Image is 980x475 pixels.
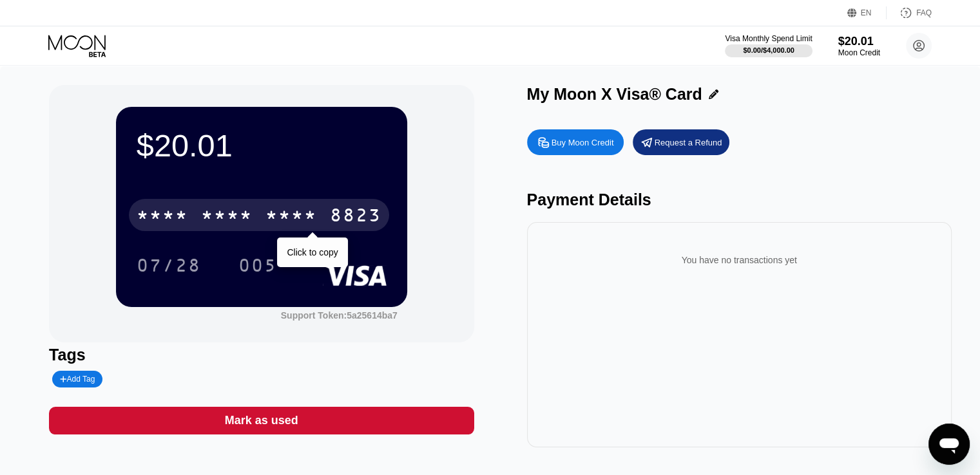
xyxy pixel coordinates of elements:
iframe: Viestintäikkunan käynnistyspainike [928,424,970,465]
div: My Moon X Visa® Card [527,85,702,104]
div: Support Token: 5a25614ba7 [281,310,398,321]
div: Support Token:5a25614ba7 [281,310,398,321]
div: Add Tag [60,375,95,384]
div: 07/28 [137,257,201,277]
div: You have no transactions yet [537,242,941,278]
div: 005 [229,249,287,281]
div: Mark as used [49,407,474,434]
div: $0.00 / $4,000.00 [743,46,794,54]
div: Payment Details [527,191,952,209]
div: Tags [49,346,474,364]
div: FAQ [887,6,932,19]
div: Request a Refund [655,137,722,148]
div: Buy Moon Credit [552,137,614,148]
div: Add Tag [52,371,102,387]
div: Mark as used [225,413,298,428]
div: Request a Refund [633,129,729,155]
div: 8823 [330,207,381,227]
div: EN [861,8,872,17]
div: 005 [238,257,277,277]
div: Buy Moon Credit [527,129,624,155]
div: EN [847,6,887,19]
div: Moon Credit [838,48,880,57]
div: $20.01 [137,127,387,163]
div: 07/28 [127,249,211,281]
div: FAQ [916,8,932,17]
div: Visa Monthly Spend Limit$0.00/$4,000.00 [725,34,812,57]
div: Visa Monthly Spend Limit [725,34,812,43]
div: $20.01Moon Credit [838,35,880,57]
div: $20.01 [838,35,880,48]
div: Click to copy [287,247,338,257]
